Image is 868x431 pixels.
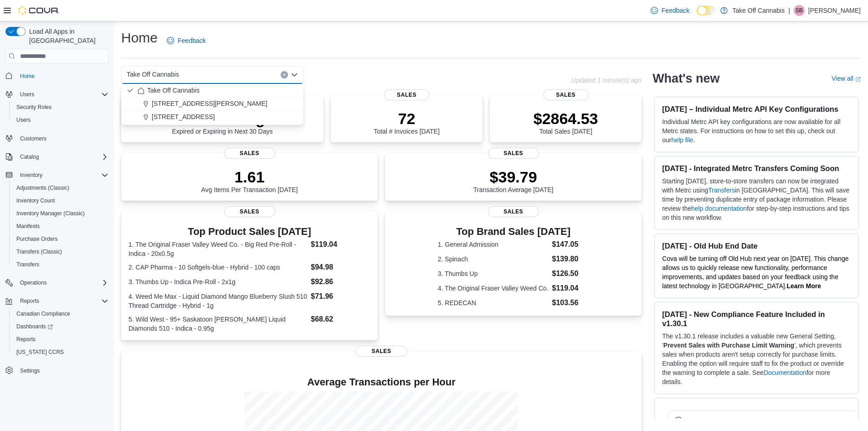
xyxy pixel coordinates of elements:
[9,182,112,194] button: Adjustments (Classic)
[16,89,108,100] span: Users
[13,347,67,358] a: [US_STATE] CCRS
[16,104,51,111] span: Security Roles
[16,170,108,181] span: Inventory
[438,284,549,293] dt: 4. The Original Fraser Valley Weed Co.
[697,6,716,16] input: Dark Mode
[788,5,790,16] p: |
[13,334,39,345] a: Reports
[16,310,70,317] span: Canadian Compliance
[16,365,43,376] a: Settings
[178,36,205,45] span: Feedback
[662,332,851,386] p: The v1.30.1 release includes a valuable new General Setting, ' ', which prevents sales when produ...
[13,321,108,332] span: Dashboards
[16,184,69,192] span: Adjustments (Classic)
[16,133,50,144] a: Customers
[121,84,303,124] div: Choose from the following options
[534,109,598,135] div: Total Sales [DATE]
[2,364,112,377] button: Settings
[224,206,275,217] span: Sales
[9,101,112,114] button: Security Roles
[2,151,112,163] button: Catalog
[128,277,307,286] dt: 3. Thumbs Up - Indica Pre-Roll - 2x1g
[16,336,36,343] span: Reports
[201,168,298,193] div: Avg Items Per Transaction [DATE]
[652,71,719,86] h2: What's new
[20,91,34,98] span: Users
[13,259,43,270] a: Transfers
[128,292,307,310] dt: 4. Weed Me Max - Liquid Diamond Mango Blueberry Slush 510 Thread Cartridge - Hybrid - 1g
[9,346,112,358] button: [US_STATE] CCRS
[13,102,108,113] span: Security Roles
[16,296,43,306] button: Reports
[662,241,851,250] h3: [DATE] - Old Hub End Date
[20,171,42,179] span: Inventory
[16,133,108,144] span: Customers
[571,77,642,84] p: Updated 1 minute(s) ago
[13,334,108,345] span: Reports
[13,208,108,219] span: Inventory Manager (Classic)
[671,136,693,144] a: help file
[662,6,689,15] span: Feedback
[128,226,370,237] h3: Top Product Sales [DATE]
[13,321,56,332] a: Dashboards
[9,114,112,126] button: Users
[16,70,108,81] span: Home
[552,254,589,265] dd: $139.80
[311,314,370,325] dd: $68.62
[16,296,108,306] span: Reports
[16,365,108,376] span: Settings
[796,5,803,16] span: SB
[13,195,59,206] a: Inventory Count
[16,223,40,230] span: Manifests
[311,262,370,273] dd: $94.98
[832,75,861,82] a: View allExternal link
[13,308,108,319] span: Canadian Compliance
[16,151,42,162] button: Catalog
[16,235,58,243] span: Purchase Orders
[552,268,589,279] dd: $126.50
[662,104,851,114] h3: [DATE] – Individual Metrc API Key Configurations
[13,114,34,125] a: Users
[20,73,35,80] span: Home
[855,77,861,82] svg: External link
[9,333,112,346] button: Reports
[16,261,39,268] span: Transfers
[13,208,88,219] a: Inventory Manager (Classic)
[128,240,307,258] dt: 1. The Original Fraser Valley Weed Co. - Big Red Pre-Roll - Indica - 20x0.5g
[384,89,430,100] span: Sales
[311,291,370,302] dd: $71.96
[291,71,298,78] button: Close list of options
[16,277,51,288] button: Operations
[473,168,554,193] div: Transaction Average [DATE]
[121,97,303,110] button: [STREET_ADDRESS][PERSON_NAME]
[764,369,806,376] a: Documentation
[13,246,108,257] span: Transfers (Classic)
[691,205,747,212] a: help documentation
[662,164,851,173] h3: [DATE] - Integrated Metrc Transfers Coming Soon
[374,109,439,128] p: 72
[16,277,108,288] span: Operations
[356,346,407,357] span: Sales
[128,263,307,272] dt: 2. CAP Pharma - 10 Softgels-blue - Hybrid - 100 caps
[20,135,46,142] span: Customers
[2,69,112,82] button: Home
[732,5,785,16] p: Take Off Cannabis
[163,31,209,50] a: Feedback
[20,367,40,374] span: Settings
[438,226,589,237] h3: Top Brand Sales [DATE]
[20,153,39,161] span: Catalog
[662,255,848,290] span: Cova will be turning off Old Hub next year on [DATE]. This change allows us to quickly release ne...
[9,194,112,207] button: Inventory Count
[9,258,112,271] button: Transfers
[13,246,66,257] a: Transfers (Classic)
[794,5,805,16] div: Saksham Bhatia
[13,221,43,232] a: Manifests
[473,168,554,186] p: $39.79
[662,310,851,328] h3: [DATE] - New Compliance Feature Included in v1.30.1
[543,89,589,100] span: Sales
[281,71,288,78] button: Clear input
[2,295,112,307] button: Reports
[16,210,85,217] span: Inventory Manager (Classic)
[663,342,794,349] strong: Prevent Sales with Purchase Limit Warning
